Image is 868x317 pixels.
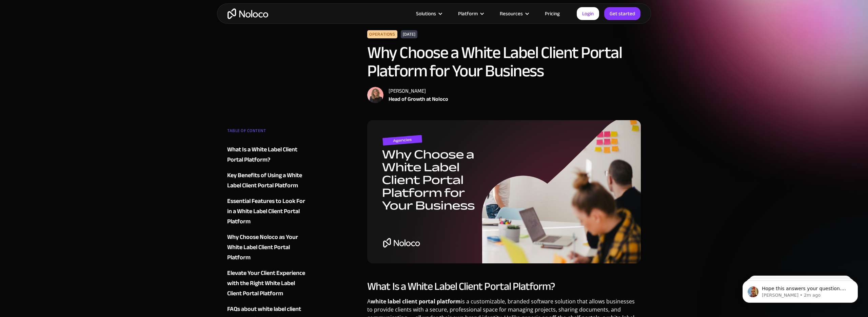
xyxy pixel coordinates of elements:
[227,232,309,263] a: Why Choose Noloco as Your White Label Client Portal Platform
[367,43,641,80] h1: Why Choose a White Label Client Portal Platform for Your Business
[500,9,523,18] div: Resources
[401,30,417,38] div: [DATE]
[536,9,568,18] a: Pricing
[227,268,309,299] a: Elevate Your Client Experience with the Right White Label Client Portal Platform
[458,9,478,18] div: Platform
[367,280,641,293] h2: What Is a White Label Client Portal Platform?
[491,9,536,18] div: Resources
[227,145,309,165] a: What Is a White Label Client Portal Platform?
[367,120,641,263] img: Why Choose a White Label Client Portal Platform for Your Business
[389,95,448,103] div: Head of Growth at Noloco
[604,7,640,20] a: Get started
[416,9,436,18] div: Solutions
[227,196,309,227] a: Essential Features to Look For in a White Label Client Portal Platform
[450,9,491,18] div: Platform
[577,7,599,20] a: Login
[408,9,450,18] div: Solutions
[228,8,268,19] a: home
[227,126,309,139] div: TABLE OF CONTENT
[389,87,448,95] div: [PERSON_NAME]
[367,30,397,38] div: Operations
[227,170,309,191] a: Key Benefits of Using a White Label Client Portal Platform
[732,266,868,314] iframe: Intercom notifications message
[371,298,461,305] strong: white label client portal platform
